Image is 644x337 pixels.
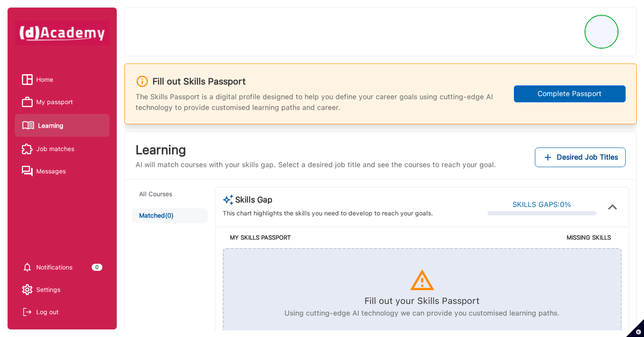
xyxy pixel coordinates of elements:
h5: MISSING SKILLS [420,234,611,241]
img: Learning icon [22,118,34,133]
button: Matched(0) [132,208,208,223]
div: 0 [92,264,102,271]
img: Profile [586,16,617,47]
img: add icon [542,152,553,163]
p: AI will match courses with your skills gap. Select a desired job title and see the courses to rea... [136,160,496,170]
h3: Fill out Skills Passport [153,76,246,87]
img: My passport icon [22,97,33,107]
span: Messages [36,164,66,178]
span: Notifications [36,261,72,274]
img: Log out [22,307,33,317]
img: icon [409,267,436,294]
button: Set cookie preferences [626,319,644,337]
img: Job matches icon [22,143,33,154]
div: SKILLS GAPS: 0 % [513,198,571,211]
button: All Courses [132,187,208,202]
img: setting [22,262,33,273]
a: Messages iconMessages [22,164,102,178]
img: icon [604,198,622,216]
div: Log out [36,305,59,319]
img: info [136,75,149,88]
p: Using cutting-edge AI technology we can provide you customised learning paths. [284,308,559,319]
img: setting [22,284,33,295]
img: dAcademy [15,21,110,46]
a: Home iconHome [22,73,102,86]
div: This chart highlights the skills you need to develop to reach your goals. [223,207,433,219]
span: Settings [36,283,60,296]
button: Add desired job titles [535,147,626,167]
button: Complete Passport [514,85,626,102]
span: My passport [36,95,73,109]
div: Complete Passport [520,88,620,99]
img: AI Course Suggestion [223,194,233,205]
p: The Skills Passport is a digital profile designed to help you define your career goals using cutt... [136,92,503,113]
span: Home [36,73,53,86]
span: Learning [38,119,64,132]
a: Job matches iconJob matches [22,142,102,156]
div: Skills Gap [223,194,433,205]
h3: Learning [136,143,496,158]
img: Messages icon [22,166,33,177]
a: Learning iconLearning [22,118,102,133]
img: Home icon [22,74,33,85]
h5: Fill out your Skills Passport [364,295,479,306]
a: My passport iconMy passport [22,95,102,109]
span: Job matches [36,142,74,156]
span: Desired Job Titles [557,151,618,164]
h5: MY SKILLS PASSPORT [230,234,420,241]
